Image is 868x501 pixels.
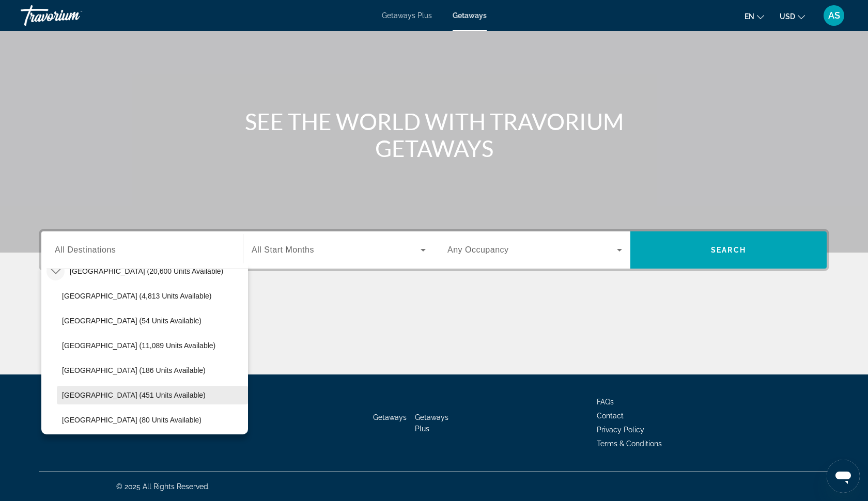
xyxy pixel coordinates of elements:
[62,366,206,374] span: [GEOGRAPHIC_DATA] (186 units available)
[630,231,827,269] button: Search
[252,245,314,254] span: All Start Months
[116,482,210,491] span: © 2025 All Rights Reserved.
[597,412,624,420] a: Contact
[453,11,487,20] a: Getaways
[597,440,662,448] a: Terms & Conditions
[780,9,805,24] button: Change currency
[70,267,223,275] span: [GEOGRAPHIC_DATA] (20,600 units available)
[240,108,628,162] h1: SEE THE WORLD WITH TRAVORIUM GETAWAYS
[55,244,229,257] input: Select destination
[57,411,248,429] button: Select destination: Peru (80 units available)
[41,263,248,434] div: Destination options
[21,2,124,29] a: Travorium
[828,10,840,21] span: AS
[62,416,202,424] span: [GEOGRAPHIC_DATA] (80 units available)
[65,262,248,280] button: Select destination: South America (20,600 units available)
[597,426,644,434] a: Privacy Policy
[373,413,407,421] a: Getaways
[62,391,206,399] span: [GEOGRAPHIC_DATA] (451 units available)
[57,361,248,380] button: Select destination: Chile (186 units available)
[62,317,202,325] span: [GEOGRAPHIC_DATA] (54 units available)
[711,246,746,254] span: Search
[62,341,215,350] span: [GEOGRAPHIC_DATA] (11,089 units available)
[382,11,432,20] a: Getaways Plus
[745,12,754,21] span: en
[57,311,248,330] button: Select destination: Bolivia (54 units available)
[62,292,211,300] span: [GEOGRAPHIC_DATA] (4,813 units available)
[745,9,764,24] button: Change language
[57,287,248,305] button: Select destination: Argentina (4,813 units available)
[780,12,795,21] span: USD
[447,245,509,254] span: Any Occupancy
[57,336,248,355] button: Select destination: Brazil (11,089 units available)
[47,262,65,280] button: Toggle South America (20,600 units available) submenu
[820,5,847,26] button: User Menu
[597,398,614,406] a: FAQs
[55,245,116,254] span: All Destinations
[415,413,448,433] a: Getaways Plus
[41,231,827,269] div: Search widget
[827,460,860,493] iframe: Button to launch messaging window
[57,386,248,404] button: Select destination: Colombia (451 units available)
